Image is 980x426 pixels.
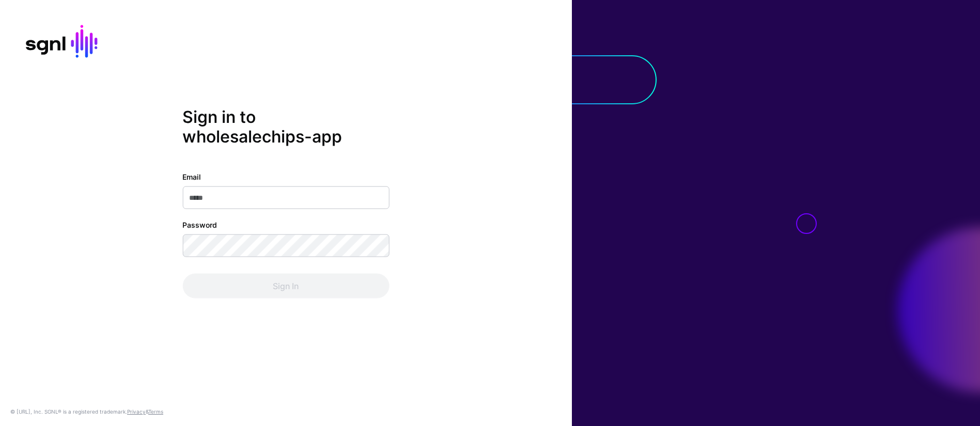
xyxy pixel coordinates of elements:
[182,171,201,182] label: Email
[10,407,163,416] div: © [URL], Inc. SGNL® is a registered trademark. &
[127,408,146,415] a: Privacy
[148,408,163,415] a: Terms
[182,107,389,147] h2: Sign in to wholesalechips-app
[182,219,217,230] label: Password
